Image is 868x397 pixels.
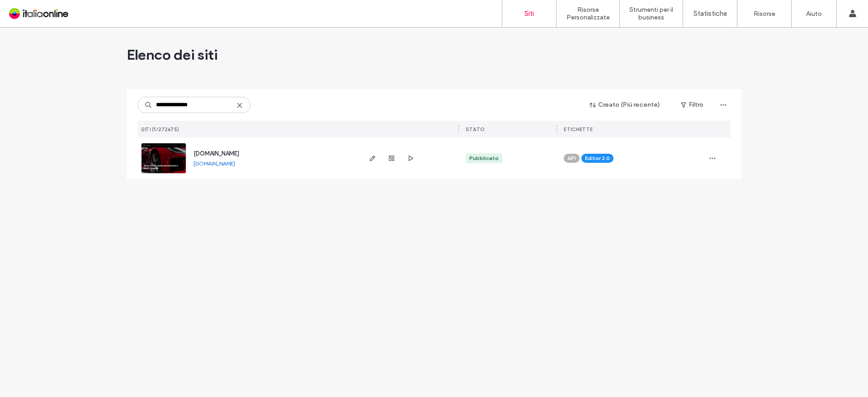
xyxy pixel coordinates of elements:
[567,154,576,162] span: API
[20,6,42,14] span: Aiuto
[193,150,239,157] a: [DOMAIN_NAME]
[557,6,619,21] label: Risorse Personalizzate
[466,126,485,132] span: STATO
[141,126,179,132] span: SITI (1/272675)
[620,6,683,21] label: Strumenti per il business
[693,9,727,18] label: Statistiche
[585,154,610,162] span: Editor 2.0
[806,10,822,18] label: Aiuto
[524,9,534,18] label: Siti
[469,154,499,162] div: Pubblicato
[672,98,712,112] button: Filtro
[754,10,775,18] label: Risorse
[127,46,217,64] span: Elenco dei siti
[564,126,593,132] span: ETICHETTE
[582,98,668,112] button: Creato (Più recente)
[193,160,235,167] a: [DOMAIN_NAME]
